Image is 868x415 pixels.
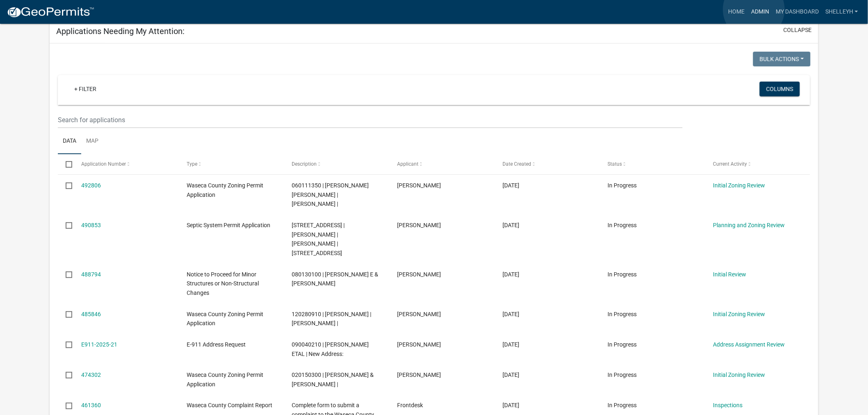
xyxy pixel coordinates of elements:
[783,26,812,34] button: collapse
[760,82,800,96] button: Columns
[397,372,441,378] span: Kim Kasl
[397,161,418,167] span: Applicant
[503,372,519,378] span: 09/05/2025
[713,402,742,408] a: Inspections
[81,372,101,378] a: 474302
[187,372,263,388] span: Waseca County Zoning Permit Application
[179,154,284,174] datatable-header-cell: Type
[58,128,81,155] a: Data
[81,182,101,189] a: 492806
[608,222,637,228] span: In Progress
[822,4,861,20] a: shelleyh
[81,222,101,228] a: 490853
[292,372,374,388] span: 020150300 | RYAN LEE & KIMBERLY ANN KASL |
[713,161,747,167] span: Current Activity
[81,311,101,317] a: 485846
[187,311,263,327] span: Waseca County Zoning Permit Application
[292,222,345,256] span: 12539 336TH AVE | BRITTANY A DWYER | ALEC J DWYER |12539 336TH AVE
[725,4,748,20] a: Home
[81,341,117,348] a: E911-2025-21
[397,311,441,317] span: Chad Grunwald
[187,402,272,408] span: Waseca County Complaint Report
[187,341,246,348] span: E-911 Address Request
[608,182,637,189] span: In Progress
[81,271,101,278] a: 488794
[187,182,263,198] span: Waseca County Zoning Permit Application
[713,222,785,228] a: Planning and Zoning Review
[503,311,519,317] span: 09/30/2025
[187,161,197,167] span: Type
[608,402,637,408] span: In Progress
[705,154,811,174] datatable-header-cell: Current Activity
[397,222,441,228] span: Brittany Dwyer
[292,341,369,357] span: 090040210 | WARREN A KRIENKE ETAL | New Address:
[397,271,441,278] span: Dawn
[503,222,519,228] span: 10/10/2025
[503,341,519,348] span: 09/09/2025
[608,372,637,378] span: In Progress
[503,182,519,189] span: 10/15/2025
[753,52,811,66] button: Bulk Actions
[713,271,746,278] a: Initial Review
[608,311,637,317] span: In Progress
[397,341,441,348] span: Jacob Marcum
[81,402,101,408] a: 461360
[503,161,531,167] span: Date Created
[81,161,126,167] span: Application Number
[292,311,372,327] span: 120280910 | JESSICA L ROYER | CHAD B GRUNWALD |
[772,4,822,20] a: My Dashboard
[503,271,519,278] span: 10/06/2025
[292,271,379,287] span: 080130100 | BARRIE E & DAWN M PETERSON
[56,26,185,36] h5: Applications Needing My Attention:
[292,161,317,167] span: Description
[187,222,270,228] span: Septic System Permit Application
[495,154,600,174] datatable-header-cell: Date Created
[284,154,389,174] datatable-header-cell: Description
[81,128,103,155] a: Map
[713,182,765,189] a: Initial Zoning Review
[292,182,369,207] span: 060111350 | MARY MICHELE-BAUMANN EMERSON | ROBERT CLAIRE EMERSON JR |
[389,154,495,174] datatable-header-cell: Applicant
[503,402,519,408] span: 08/08/2025
[748,4,772,20] a: Admin
[397,182,441,189] span: Robert Emerson
[713,372,765,378] a: Initial Zoning Review
[600,154,705,174] datatable-header-cell: Status
[608,271,637,278] span: In Progress
[58,112,683,128] input: Search for applications
[397,402,423,408] span: Frontdesk
[58,154,73,174] datatable-header-cell: Select
[608,161,622,167] span: Status
[713,341,785,348] a: Address Assignment Review
[608,341,637,348] span: In Progress
[68,82,103,96] a: + Filter
[187,271,259,296] span: Notice to Proceed for Minor Structures or Non-Structural Changes
[73,154,179,174] datatable-header-cell: Application Number
[713,311,765,317] a: Initial Zoning Review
